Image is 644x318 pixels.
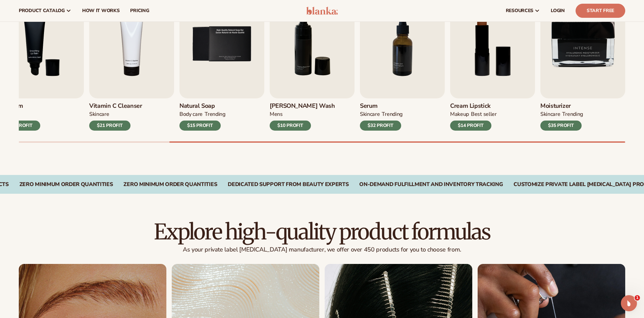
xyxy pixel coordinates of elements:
[471,111,497,118] div: BEST SELLER
[270,121,311,131] div: $10 PROFIT
[360,111,380,118] div: SKINCARE
[19,221,625,243] h2: Explore high-quality product formulas
[562,111,583,118] div: TRENDING
[179,121,221,131] div: $15 PROFIT
[621,295,637,311] iframe: Intercom live chat
[450,102,497,110] h3: Cream Lipstick
[540,102,583,110] h3: Moisturizer
[19,8,65,13] span: product catalog
[450,111,469,118] div: MAKEUP
[359,181,503,188] div: On-Demand Fulfillment and Inventory Tracking
[130,8,149,13] span: pricing
[89,121,130,131] div: $21 PROFIT
[551,8,565,13] span: LOGIN
[82,8,120,13] span: How It Works
[360,121,401,131] div: $32 PROFIT
[179,111,203,118] div: BODY Care
[123,181,217,188] div: Zero Minimum Order QuantitieS
[635,295,640,301] span: 1
[360,102,402,110] h3: Serum
[270,111,283,118] div: mens
[228,181,348,188] div: Dedicated Support From Beauty Experts
[270,102,335,110] h3: [PERSON_NAME] Wash
[19,246,625,254] p: As your private label [MEDICAL_DATA] manufacturer, we offer over 450 products for you to choose f...
[576,4,625,18] a: Start Free
[89,102,142,110] h3: Vitamin C Cleanser
[179,102,225,110] h3: Natural Soap
[306,7,338,15] img: logo
[205,111,225,118] div: TRENDING
[382,111,402,118] div: TRENDING
[540,121,582,131] div: $35 PROFIT
[19,181,113,188] div: Zero Minimum Order QuantitieS
[506,8,533,13] span: resources
[540,111,560,118] div: SKINCARE
[89,111,109,118] div: Skincare
[450,121,491,131] div: $14 PROFIT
